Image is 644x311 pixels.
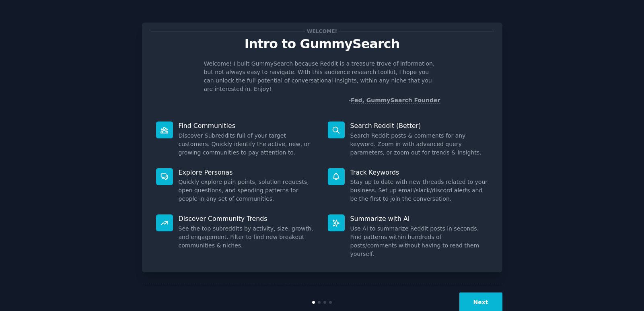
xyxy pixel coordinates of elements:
dd: Use AI to summarize Reddit posts in seconds. Find patterns within hundreds of posts/comments with... [350,224,488,258]
div: - [349,96,440,105]
a: Fed, GummySearch Founder [351,97,440,104]
p: Welcome! I built GummySearch because Reddit is a treasure trove of information, but not always ea... [204,60,440,93]
dd: Discover Subreddits full of your target customers. Quickly identify the active, new, or growing c... [179,132,317,157]
p: Discover Community Trends [179,214,317,223]
dd: Stay up to date with new threads related to your business. Set up email/slack/discord alerts and ... [350,178,488,203]
p: Summarize with AI [350,214,488,223]
dd: Search Reddit posts & comments for any keyword. Zoom in with advanced query parameters, or zoom o... [350,132,488,157]
dd: Quickly explore pain points, solution requests, open questions, and spending patterns for people ... [179,178,317,203]
span: Welcome! [305,27,338,35]
p: Track Keywords [350,168,488,177]
p: Explore Personas [179,168,317,177]
p: Search Reddit (Better) [350,122,488,130]
dd: See the top subreddits by activity, size, growth, and engagement. Filter to find new breakout com... [179,224,317,250]
p: Intro to GummySearch [150,37,494,51]
p: Find Communities [179,122,317,130]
